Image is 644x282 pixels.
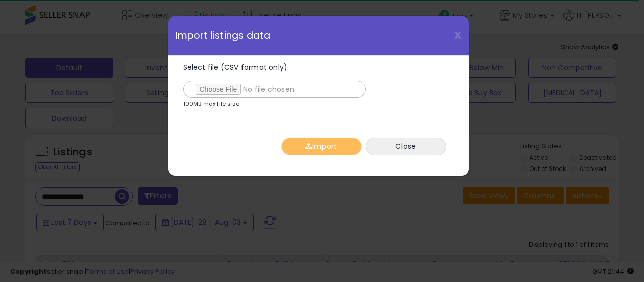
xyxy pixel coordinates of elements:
[183,62,288,72] span: Select file (CSV format only)
[281,138,362,155] button: Import
[183,101,240,107] p: 100MB max file size
[454,28,461,42] span: X
[366,138,446,155] button: Close
[176,31,271,40] span: Import listings data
